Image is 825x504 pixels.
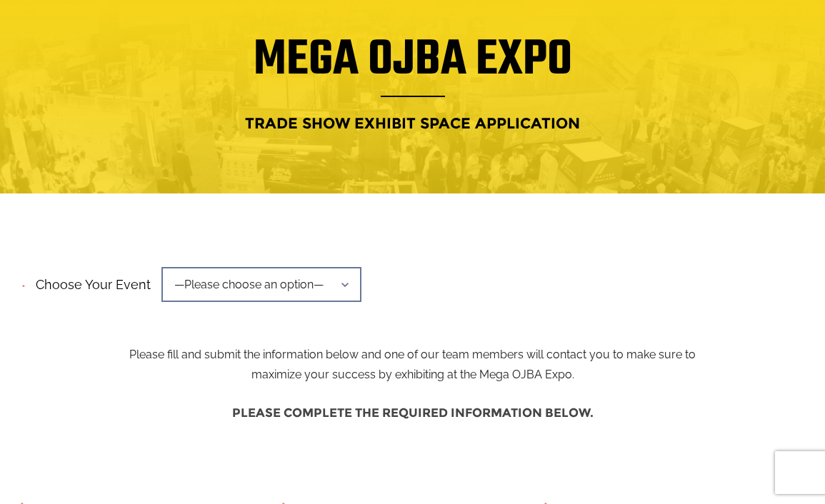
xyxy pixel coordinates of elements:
label: Choose your event [27,265,151,296]
span: —Please choose an option— [161,267,361,302]
h1: Mega OJBA Expo [11,40,814,97]
p: Please fill and submit the information below and one of our team members will contact you to make... [118,273,707,385]
h4: Please complete the required information below. [20,399,806,427]
h4: Trade Show Exhibit Space Application [11,110,814,136]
